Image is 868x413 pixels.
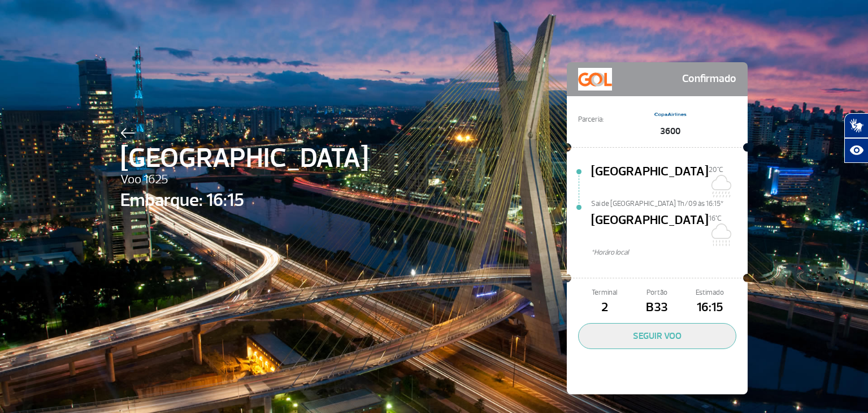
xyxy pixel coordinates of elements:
span: [GEOGRAPHIC_DATA] [591,162,709,199]
span: Embarque: 16:15 [120,187,368,214]
span: 3600 [653,124,687,138]
button: SEGUIR VOO [578,323,736,349]
img: Chuvoso [709,175,731,197]
span: 16:15 [684,298,736,317]
span: 2 [578,298,631,317]
span: Parceria: [578,114,604,125]
span: 20°C [709,165,723,174]
span: Portão [631,287,683,298]
span: Confirmado [682,68,736,91]
span: Estimado [684,287,736,298]
span: [GEOGRAPHIC_DATA] [120,138,368,179]
div: Plugin de acessibilidade da Hand Talk. [844,113,868,163]
span: Terminal [578,287,631,298]
span: Voo 1625 [120,170,368,190]
span: [GEOGRAPHIC_DATA] [591,211,709,247]
button: Abrir tradutor de língua de sinais. [844,113,868,138]
span: Sai de [GEOGRAPHIC_DATA] Th/09 às 16:15* [591,199,748,206]
span: B33 [631,298,683,317]
button: Abrir recursos assistivos. [844,138,868,163]
span: *Horáro local [591,247,748,258]
span: 16°C [709,214,722,223]
img: Nublado [709,223,731,246]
